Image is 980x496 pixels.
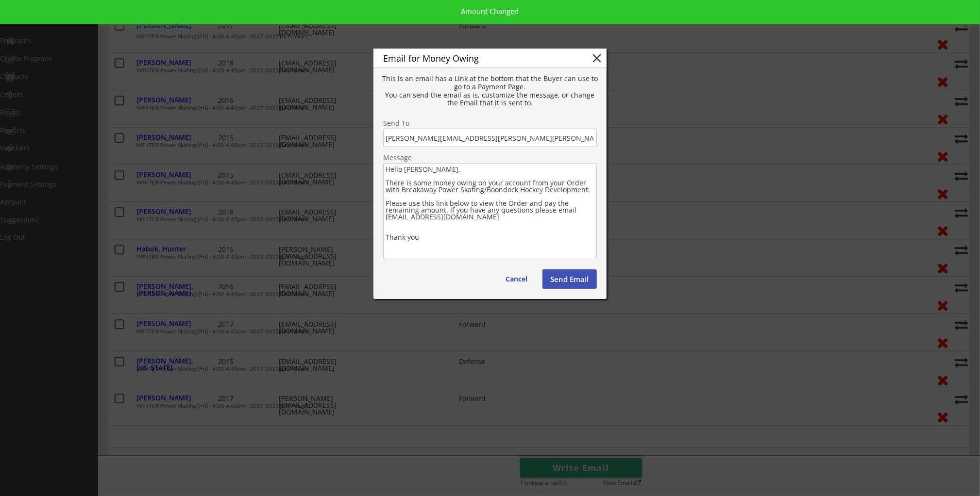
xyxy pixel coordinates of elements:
[590,51,604,66] button: close
[383,129,597,147] input: Email
[496,269,537,289] button: Cancel
[542,269,597,289] button: Send Email
[383,54,574,63] div: Email for Money Owing
[383,120,597,127] div: Send To
[379,75,601,107] div: This is an email has a Link at the bottom that the Buyer can use to go to a Payment Page. You can...
[383,154,597,161] div: Message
